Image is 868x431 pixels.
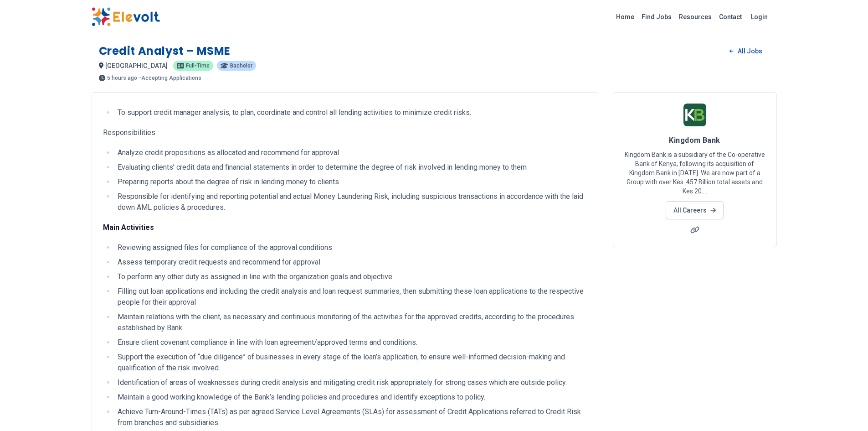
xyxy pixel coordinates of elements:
a: Login [745,8,773,26]
li: Preparing reports about the degree of risk in lending money to clients [115,177,587,187]
a: Find Jobs [638,10,675,24]
li: Identification of areas of weaknesses during credit analysis and mitigating credit risk appropria... [115,377,587,388]
span: 5 hours ago [107,75,137,81]
li: Assess temporary credit requests and recommend for approval [115,257,587,268]
iframe: Advertisement [613,258,777,386]
p: Responsibilities [103,127,587,138]
li: Filling out loan applications and including the credit analysis and loan request summaries, then ... [115,286,587,308]
li: Responsible for identifying and reporting potential and actual Money Laundering Risk, including s... [115,191,587,213]
img: Kingdom Bank [683,104,706,126]
li: Support the execution of “due diligence” of businesses in every stage of the loan’s application, ... [115,352,587,374]
li: To perform any other duty as assigned in line with the organization goals and objective [115,271,587,282]
span: Full-time [186,63,210,68]
li: Ensure client covenant compliance in line with loan agreement/approved terms and conditions. [115,337,587,348]
li: Reviewing assigned files for compliance of the approval conditions [115,242,587,253]
span: Kingdom Bank [669,136,720,145]
li: Achieve Turn-Around-Times (TATs) as per agreed Service Level Agreements (SLAs) for assessment of ... [115,406,587,428]
p: - Accepting Applications [139,75,201,81]
h1: Credit Analyst – MSME [99,44,231,58]
a: All Jobs [722,44,769,58]
img: Elevolt [92,7,160,26]
li: To support credit manager analysis, to plan, coordinate and control all lending activities to min... [115,107,587,118]
a: Contact [715,10,745,24]
p: Kingdom Bank is a subsidiary of the Co-operative Bank of Kenya, following its acquisition of King... [624,150,765,196]
li: Maintain a good working knowledge of the Bank’s lending policies and procedures and identify exce... [115,392,587,403]
span: [GEOGRAPHIC_DATA] [105,62,168,69]
a: All Careers [666,201,724,219]
a: Home [612,10,638,24]
li: Analyze credit propositions as allocated and recommend for approval [115,147,587,158]
span: Bachelor [230,63,252,68]
strong: Main Activities [103,223,154,232]
li: Maintain relations with the client, as necessary and continuous monitoring of the activities for ... [115,312,587,333]
a: Resources [675,10,715,24]
li: Evaluating clients’ credit data and financial statements in order to determine the degree of risk... [115,162,587,173]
